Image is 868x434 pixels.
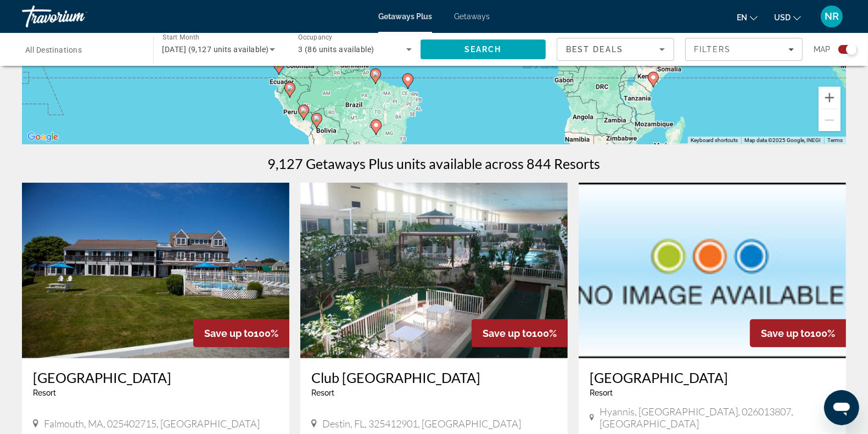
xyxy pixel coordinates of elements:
a: [GEOGRAPHIC_DATA] [590,369,835,386]
iframe: Button to launch messaging window [824,390,859,425]
span: Best Deals [566,45,623,54]
span: Occupancy [298,34,333,42]
button: Filters [685,38,803,61]
button: User Menu [817,5,846,28]
img: Club Destin Resort [300,183,568,358]
a: Travorium [22,2,132,31]
span: Map [814,42,830,57]
button: Change language [737,9,758,25]
button: Zoom in [819,87,841,109]
span: Falmouth, MA, 025402715, [GEOGRAPHIC_DATA] [44,418,260,430]
a: Getaways [454,12,490,21]
div: 100% [193,319,289,347]
input: Select destination [25,43,139,57]
img: Courtyard Resort [579,183,846,358]
span: Save up to [483,328,532,339]
img: Beachside Village [22,183,289,358]
a: [GEOGRAPHIC_DATA] [33,369,278,386]
span: Resort [33,388,56,397]
div: 100% [472,319,568,347]
span: Resort [590,388,613,397]
span: Filters [694,45,731,54]
a: Terms (opens in new tab) [827,137,843,143]
span: [DATE] (9,127 units available) [163,45,269,54]
button: Keyboard shortcuts [691,137,738,144]
div: 100% [750,319,846,347]
span: Destin, FL, 325412901, [GEOGRAPHIC_DATA] [322,418,521,430]
a: Club [GEOGRAPHIC_DATA] [311,369,557,386]
span: Search [464,45,502,54]
span: Save up to [204,328,254,339]
span: Save up to [761,328,810,339]
span: en [737,13,747,22]
span: USD [774,13,791,22]
a: Open this area in Google Maps (opens a new window) [25,130,61,144]
button: Change currency [774,9,801,25]
mat-select: Sort by [566,43,665,56]
span: Map data ©2025 Google, INEGI [744,137,821,143]
span: Resort [311,388,334,397]
span: Hyannis, [GEOGRAPHIC_DATA], 026013807, [GEOGRAPHIC_DATA] [600,405,835,430]
img: Google [25,130,61,144]
h1: 9,127 Getaways Plus units available across 844 Resorts [268,155,601,172]
span: 3 (86 units available) [298,45,374,54]
button: Search [421,40,546,59]
span: NR [825,11,839,22]
span: All Destinations [25,46,82,54]
a: Getaways Plus [378,12,432,21]
button: Zoom out [819,109,841,131]
span: Start Month [163,34,199,42]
